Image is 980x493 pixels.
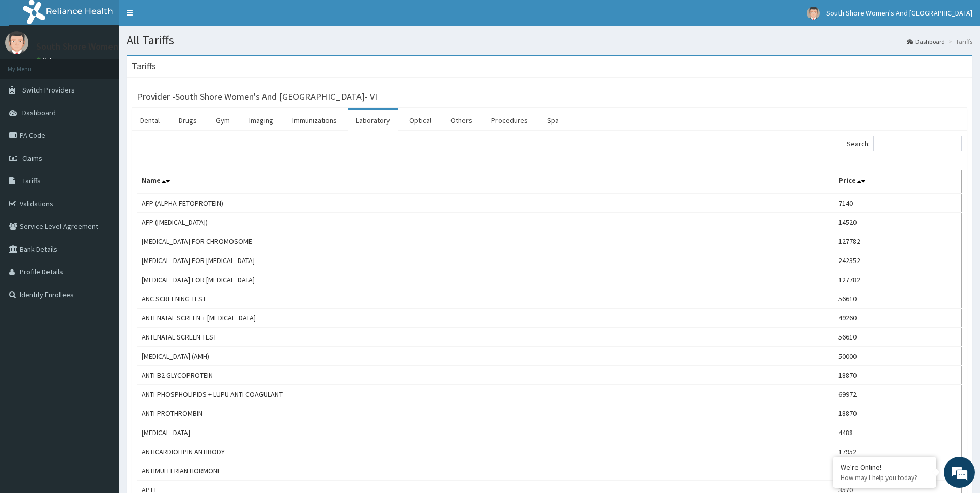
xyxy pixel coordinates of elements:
[807,7,820,20] img: User Image
[834,213,962,232] td: 14520
[137,385,834,404] td: ANTI-PHOSPHOLIPIDS + LUPU ANTI COAGULANT
[170,110,205,131] a: Drugs
[834,404,962,423] td: 18870
[284,110,345,131] a: Immunizations
[208,110,238,131] a: Gym
[137,366,834,385] td: ANTI-B2 GLYCOPROTEIN
[834,328,962,347] td: 56610
[36,56,61,64] a: Online
[137,251,834,270] td: [MEDICAL_DATA] FOR [MEDICAL_DATA]
[834,385,962,404] td: 69972
[22,153,42,163] span: Claims
[132,110,168,131] a: Dental
[132,61,156,71] h3: Tariffs
[847,136,962,151] label: Search:
[834,442,962,461] td: 17952
[834,251,962,270] td: 242352
[826,8,972,18] span: South Shore Women's And [GEOGRAPHIC_DATA]
[169,5,194,30] div: Minimize live chat window
[834,309,962,328] td: 49260
[834,232,962,251] td: 127782
[137,347,834,366] td: [MEDICAL_DATA] (AMH)
[54,58,174,71] div: Chat with us now
[36,42,230,51] p: South Shore Women's And [GEOGRAPHIC_DATA]
[127,34,972,47] h1: All Tariffs
[241,110,282,131] a: Imaging
[137,232,834,251] td: [MEDICAL_DATA] FOR CHROMOSOME
[137,309,834,328] td: ANTENATAL SCREEN + [MEDICAL_DATA]
[137,328,834,347] td: ANTENATAL SCREEN TEST
[841,463,928,472] div: We're Online!
[834,366,962,385] td: 18870
[137,92,377,101] h3: Provider - South Shore Women's And [GEOGRAPHIC_DATA]- VI
[834,270,962,289] td: 127782
[137,193,834,213] td: AFP (ALPHA-FETOPROTEIN)
[137,289,834,309] td: ANC SCREENING TEST
[60,130,143,235] span: We're online!
[137,170,834,194] th: Name
[137,461,834,481] td: ANTIMULLERIAN HORMONE
[834,289,962,309] td: 56610
[137,270,834,289] td: [MEDICAL_DATA] FOR [MEDICAL_DATA]
[137,423,834,442] td: [MEDICAL_DATA]
[137,213,834,232] td: AFP ([MEDICAL_DATA])
[22,108,56,117] span: Dashboard
[483,110,536,131] a: Procedures
[22,85,75,95] span: Switch Providers
[442,110,480,131] a: Others
[5,282,197,318] textarea: Type your message and hit 'Enter'
[539,110,567,131] a: Spa
[841,473,928,482] p: How may I help you today?
[834,193,962,213] td: 7140
[907,37,945,46] a: Dashboard
[834,423,962,442] td: 4488
[401,110,440,131] a: Optical
[22,176,41,186] span: Tariffs
[137,404,834,423] td: ANTI-PROTHROMBIN
[946,37,972,46] li: Tariffs
[137,442,834,461] td: ANTICARDIOLIPIN ANTIBODY
[873,136,962,151] input: Search:
[348,110,398,131] a: Laboratory
[834,347,962,366] td: 50000
[19,52,42,78] img: d_794563401_company_1708531726252_794563401
[5,31,28,54] img: User Image
[834,170,962,194] th: Price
